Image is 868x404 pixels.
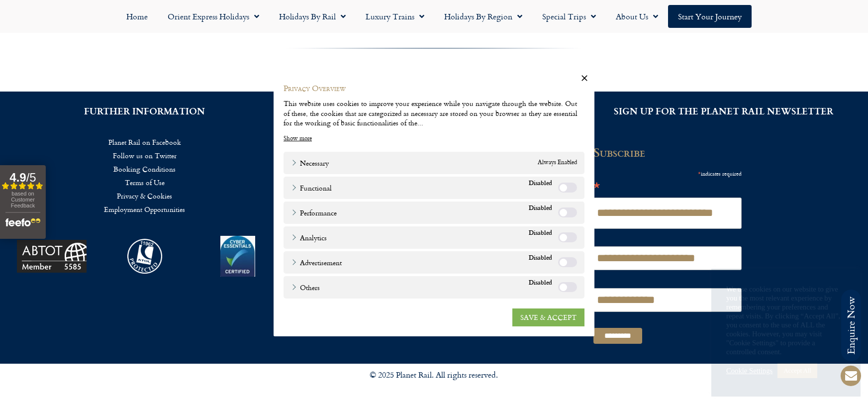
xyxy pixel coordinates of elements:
[284,134,312,143] a: Show more
[284,99,584,128] div: This website uses cookies to improve your experience while you navigate through the website. Out ...
[291,282,320,292] a: Others
[291,157,329,168] a: Necessary
[291,257,342,267] a: Advertisement
[538,157,577,168] span: Always Enabled
[284,83,584,94] h4: Privacy Overview
[291,182,332,193] a: Functional
[291,232,327,242] a: Analytics
[291,207,337,217] a: Performance
[512,308,584,326] a: SAVE & ACCEPT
